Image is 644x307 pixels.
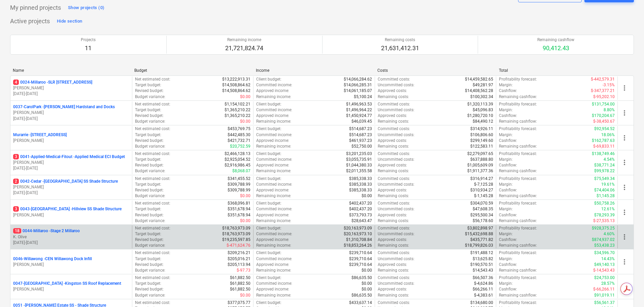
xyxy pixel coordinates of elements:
[597,193,615,199] p: $1,145.28
[378,101,410,107] p: Committed costs :
[620,134,629,142] span: more_vert
[13,154,125,160] p: 0041-Applied-Medical-Fitout - Applied Medical ECI Budget
[378,119,409,124] p: Remaining costs :
[10,4,61,12] p: My pinned projects
[13,206,122,212] p: 0043-[GEOGRAPHIC_DATA] - Hillview SS Shade Structure
[594,162,615,168] p: $38,771.24
[378,212,407,218] p: Approved costs :
[499,157,513,162] p: Margin :
[601,132,615,138] p: 18.06%
[499,237,517,243] p: Cashflow :
[13,179,118,184] p: 0042-Cedar - [GEOGRAPHIC_DATA] SS Shade Structure
[351,119,372,124] p: $46,039.45
[225,101,250,107] p: $1,154,102.21
[228,126,250,132] p: $453,769.75
[256,256,292,262] p: Committed income :
[470,187,493,193] p: $310,934.27
[256,157,292,162] p: Committed income :
[222,237,250,243] p: $19,235,597.85
[13,256,92,262] p: 0046-Willawong - CEN Willawong Dock Infill
[377,68,494,73] div: Costs
[499,101,537,107] p: Profitability forecast :
[256,212,289,218] p: Approved income :
[349,138,372,144] p: $461,937.23
[349,126,372,132] p: $514,687.23
[228,206,250,212] p: $351,678.94
[537,37,574,43] p: Remaining cashflow
[594,187,615,193] p: $74,404.06
[349,182,372,187] p: $385,338.33
[470,250,493,256] p: $191,488.12
[470,201,493,206] p: $304,070.59
[13,154,19,159] span: 3
[378,82,414,88] p: Uncommitted costs :
[256,138,289,144] p: Approved income :
[232,168,250,174] p: $8,068.07
[378,94,409,100] p: Remaining costs :
[222,225,250,231] p: $18,763,973.09
[499,119,537,124] p: Remaining cashflow :
[349,206,372,212] p: $402,437.20
[346,151,372,157] p: $3,201,235.03
[594,243,615,248] p: $53,438.23
[594,250,615,256] p: $34,596.70
[225,151,250,157] p: $2,466,128.13
[13,165,129,171] p: [DATE] - [DATE]
[378,132,414,138] p: Uncommitted costs :
[13,206,19,212] span: 3
[470,157,493,162] p: $637,888.80
[620,208,629,216] span: more_vert
[135,250,170,256] p: Net estimated cost :
[256,225,281,231] p: Client budget :
[228,256,250,262] p: $205,016.21
[378,126,410,132] p: Committed costs :
[135,157,161,162] p: Target budget :
[228,182,250,187] p: $309,788.99
[222,82,250,88] p: $14,508,864.62
[135,88,164,94] p: Revised budget :
[222,76,250,82] p: $13,222,913.31
[499,126,537,132] p: Profitability forecast :
[228,212,250,218] p: $351,678.94
[135,231,161,237] p: Target budget :
[378,107,414,113] p: Uncommitted costs :
[225,44,263,52] p: 21,721,824.74
[467,162,493,168] p: $1,005,609.09
[601,182,615,187] p: 19.61%
[349,187,372,193] p: $385,338.33
[592,113,615,119] p: $170,204.67
[465,231,493,237] p: $15,432,698.88
[473,218,493,224] p: $56,178.60
[81,44,96,52] p: 11
[256,76,281,82] p: Client budget :
[470,176,493,182] p: $316,914.27
[467,168,493,174] p: $1,911,377.36
[470,212,493,218] p: $295,500.34
[228,138,250,144] p: $421,732.71
[135,225,170,231] p: Net estimated cost :
[378,201,410,206] p: Committed costs :
[378,218,409,224] p: Remaining costs :
[228,250,250,256] p: $209,216.21
[135,126,170,132] p: Net estimated cost :
[256,132,292,138] p: Committed income :
[467,101,493,107] p: $1,320,113.39
[349,201,372,206] p: $402,437.20
[378,225,410,231] p: Committed costs :
[225,37,263,43] p: Remaining income
[256,243,291,248] p: Remaining income :
[13,85,129,91] p: [PERSON_NAME]
[256,107,292,113] p: Committed income :
[378,157,414,162] p: Uncommitted costs :
[134,68,250,73] div: Budget
[499,176,537,182] p: Profitability forecast :
[13,228,80,234] p: 0044-Millaroo - Stage 2 Millaroo
[537,44,574,52] p: 90,412.43
[13,281,129,292] div: 0047-[GEOGRAPHIC_DATA] -Kingston SS Roof Replacement[PERSON_NAME]
[344,88,372,94] p: $14,061,185.07
[135,182,161,187] p: Target budget :
[227,243,250,248] p: $-471,624.76
[135,206,161,212] p: Target budget :
[68,4,104,12] div: Show projects (0)
[135,162,164,168] p: Revised budget :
